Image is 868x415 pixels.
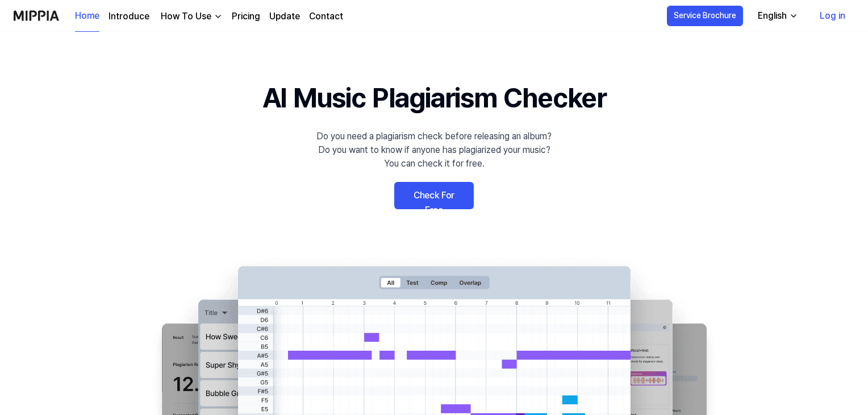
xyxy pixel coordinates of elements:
a: Contact [309,10,343,23]
div: English [756,9,789,23]
h1: AI Music Plagiarism Checker [262,77,606,118]
button: Service Brochure [667,6,743,26]
a: Update [269,10,300,23]
button: How To Use [158,10,223,23]
a: Pricing [232,10,260,23]
button: English [749,5,805,27]
a: Home [75,1,99,32]
div: How To Use [158,10,214,23]
img: down [214,12,223,21]
div: Do you need a plagiarism check before releasing an album? Do you want to know if anyone has plagi... [316,130,552,171]
a: Introduce [108,10,149,23]
a: Check For Free [394,182,474,209]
